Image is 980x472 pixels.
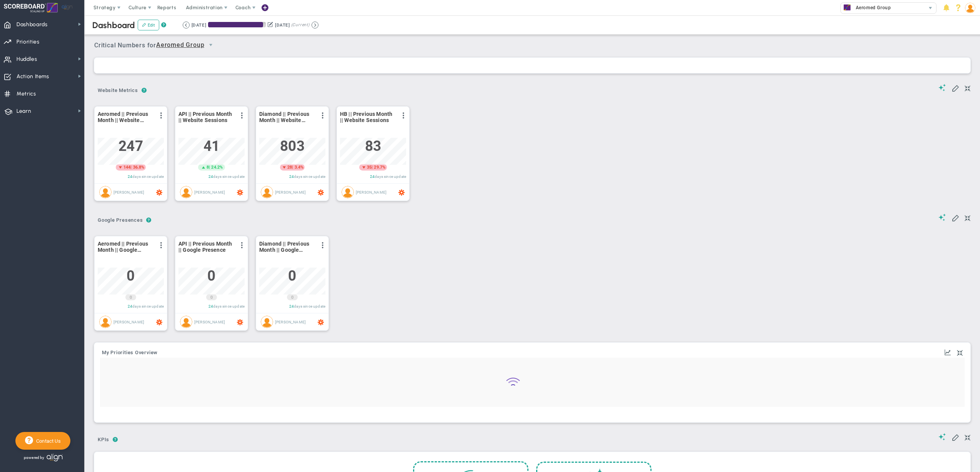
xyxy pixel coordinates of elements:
[340,111,396,123] span: HB || Previous Month || Website Sessions
[289,304,294,308] span: 24
[275,22,290,28] div: [DATE]
[365,138,381,154] span: 83
[156,189,162,195] span: Zapier Enabled
[852,3,891,13] span: Aeromed Group
[130,295,132,301] span: 0
[372,165,373,170] span: |
[259,111,315,123] span: Diamond || Previous Month || Website Sessions
[237,319,243,325] span: Zapier Enabled
[113,320,144,324] span: [PERSON_NAME]
[94,434,113,446] span: KPIs
[203,138,220,154] span: 41
[94,214,146,228] button: Google Presences
[938,84,946,91] span: Suggestions (AI Feature)
[370,174,375,179] span: 24
[291,295,293,301] span: 0
[118,138,143,154] span: 247
[99,186,112,198] img: Travis Christman
[99,316,112,328] img: Travis Christman
[213,304,245,308] span: days since update
[156,40,204,50] span: Aeromed Group
[15,452,95,464] div: Powered by Align
[312,22,318,28] button: Go to next period
[318,319,324,325] span: Zapier Enabled
[952,84,959,92] span: Edit My KPIs
[98,241,153,253] span: Aeromed || Previous Month || Google Presence
[842,3,852,12] img: 20342.Company.photo
[102,350,158,355] span: My Priorities Overview
[102,350,158,356] button: My Priorities Overview
[275,320,306,324] span: [PERSON_NAME]
[287,164,292,171] span: 28
[213,174,245,179] span: days since update
[289,174,294,179] span: 24
[132,174,164,179] span: days since update
[17,51,37,67] span: Huddles
[156,319,162,325] span: Zapier Enabled
[207,268,215,284] span: 0
[204,38,217,52] span: select
[178,111,234,123] span: API || Previous Month || Website Sessions
[208,22,266,27] div: Period Progress: 95% Day 86 of 90 with 4 remaining.
[132,304,164,308] span: days since update
[207,164,209,171] span: 8
[342,186,354,198] img: Travis Christman
[113,190,144,194] span: [PERSON_NAME]
[375,174,406,179] span: days since update
[208,304,213,308] span: 24
[138,20,159,30] button: Edit
[235,5,251,10] span: Coach
[128,304,132,308] span: 24
[280,138,304,154] span: 803
[938,214,946,221] span: Suggestions (AI Feature)
[33,438,61,444] span: Contact Us
[133,165,145,170] span: 36.8%
[127,268,135,284] span: 0
[208,174,213,179] span: 24
[186,5,222,10] span: Administration
[94,434,113,447] button: KPIs
[294,174,325,179] span: days since update
[288,268,296,284] span: 0
[952,433,959,441] span: Edit My KPIs
[294,304,325,308] span: days since update
[180,316,192,328] img: Travis Christman
[17,103,31,119] span: Learn
[318,189,324,195] span: Zapier Enabled
[356,190,387,194] span: [PERSON_NAME]
[123,164,130,171] span: 144
[291,22,310,28] span: (Current)
[275,190,306,194] span: [PERSON_NAME]
[210,295,213,301] span: 0
[94,84,142,97] span: Website Metrics
[398,189,405,195] span: Zapier Enabled
[98,111,153,123] span: Aeromed || Previous Month || Website Sessions
[17,69,49,85] span: Action Items
[194,190,225,194] span: [PERSON_NAME]
[94,84,142,98] button: Website Metrics
[180,186,192,198] img: Travis Christman
[183,22,190,28] button: Go to previous period
[93,5,116,10] span: Strategy
[938,433,946,440] span: Suggestions (AI Feature)
[237,189,243,195] span: Zapier Enabled
[17,17,48,33] span: Dashboards
[178,241,234,253] span: API || Previous Month || Google Presence
[295,165,304,170] span: 3.4%
[261,186,273,198] img: Travis Christman
[17,34,40,50] span: Priorities
[259,241,315,253] span: Diamond || Previous Month || Google Presence
[17,86,36,102] span: Metrics
[192,22,206,28] div: [DATE]
[94,38,219,53] span: Critical Numbers for
[952,214,959,221] span: Edit My KPIs
[374,165,385,170] span: 29.7%
[92,20,135,30] span: Dashboard
[128,5,147,10] span: Culture
[292,165,293,170] span: |
[925,3,936,13] span: select
[128,174,132,179] span: 24
[94,214,146,226] span: Google Presences
[194,320,225,324] span: [PERSON_NAME]
[965,3,975,13] img: 120985.Person.photo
